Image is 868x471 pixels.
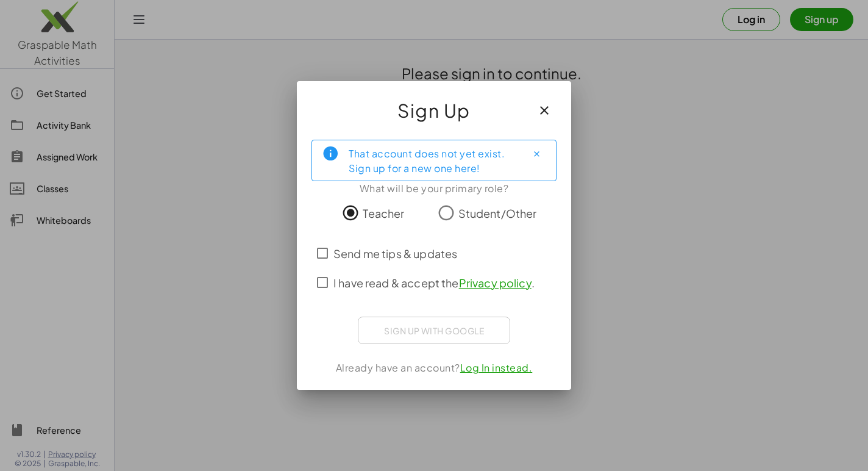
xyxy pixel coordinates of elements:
[333,275,535,291] span: I have read & accept the .
[458,205,537,221] span: Student/Other
[311,361,557,375] div: Already have an account?
[459,276,532,290] a: Privacy policy
[397,96,471,125] span: Sign Up
[527,144,546,164] button: Close
[363,205,404,221] span: Teacher
[333,245,457,262] span: Send me tips & updates
[349,145,517,176] div: That account does not yet exist. Sign up for a new one here!
[311,181,557,196] div: What will be your primary role?
[460,361,533,374] a: Log In instead.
